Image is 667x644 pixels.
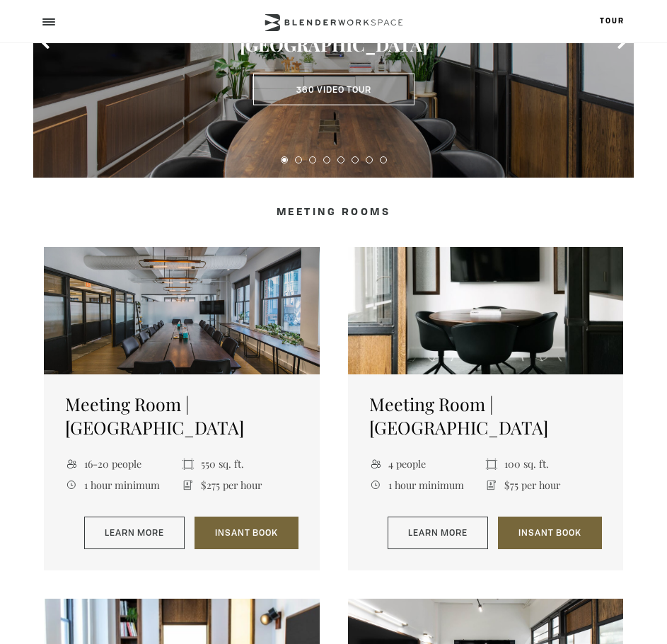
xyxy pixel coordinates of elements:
a: Insant Book [498,517,602,549]
li: 550 sq. ft. [182,454,298,474]
a: Tour [600,18,625,25]
h5: Meeting Room | [GEOGRAPHIC_DATA] [65,392,298,439]
a: Learn More [388,517,488,549]
li: 1 hour minimum [369,474,486,495]
a: Learn More [84,517,185,549]
li: 1 hour minimum [65,474,182,495]
h4: Meeting Rooms [115,206,552,219]
h5: Meeting Room | [GEOGRAPHIC_DATA] [369,392,602,439]
li: 4 people [369,454,486,474]
li: $75 per hour [485,474,602,495]
li: $275 per hour [182,474,298,495]
li: 16-20 people [65,454,182,474]
a: 360 Video Tour [253,73,414,105]
h3: Full-service, well appointed rooms on [GEOGRAPHIC_DATA] [171,8,497,55]
a: Insant Book [195,517,298,549]
li: 100 sq. ft. [485,454,602,474]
